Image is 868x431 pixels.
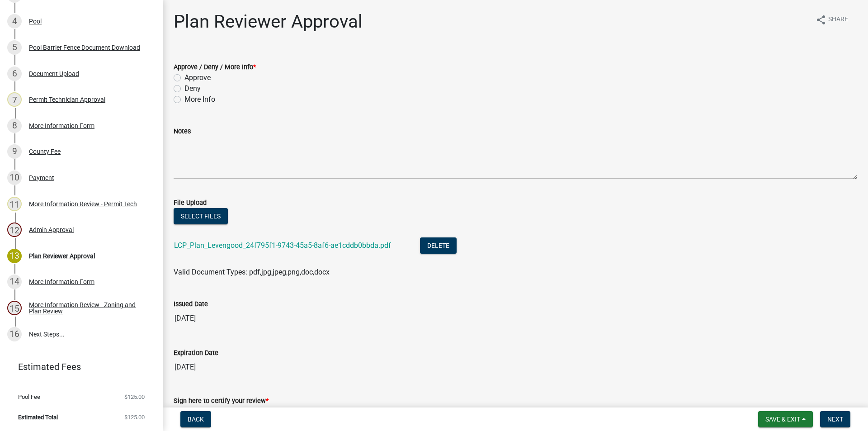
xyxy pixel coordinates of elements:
[174,268,330,276] span: Valid Document Types: pdf,jpg,jpeg,png,doc,docx
[420,237,457,254] button: Delete
[174,350,218,356] label: Expiration Date
[758,411,813,427] button: Save & Exit
[808,11,855,28] button: shareShare
[18,394,40,400] span: Pool Fee
[174,301,208,308] label: Issued Date
[29,201,137,207] div: More Information Review - Permit Tech
[29,123,94,129] div: More Information Form
[174,64,256,71] label: Approve / Deny / More Info
[124,394,145,400] span: $125.00
[174,208,228,224] button: Select files
[7,171,22,185] div: 10
[7,223,22,237] div: 12
[828,14,848,25] span: Share
[29,279,94,285] div: More Information Form
[7,66,22,81] div: 6
[18,414,58,420] span: Estimated Total
[7,197,22,211] div: 11
[7,249,22,263] div: 13
[29,175,54,181] div: Payment
[29,71,79,77] div: Document Upload
[188,416,204,423] span: Back
[184,83,201,94] label: Deny
[765,416,800,423] span: Save & Exit
[827,416,843,423] span: Next
[174,200,207,206] label: File Upload
[820,411,850,427] button: Next
[7,14,22,28] div: 4
[174,128,191,135] label: Notes
[174,11,363,33] h1: Plan Reviewer Approval
[420,242,457,251] wm-modal-confirm: Delete Document
[29,227,74,233] div: Admin Approval
[7,144,22,159] div: 9
[29,18,42,24] div: Pool
[7,327,22,341] div: 16
[816,14,826,25] i: share
[174,241,391,250] a: LCP_Plan_Levengood_24f795f1-9743-45a5-8af6-ae1cddb0bbda.pdf
[184,94,215,105] label: More Info
[7,118,22,133] div: 8
[7,40,22,55] div: 5
[184,72,211,83] label: Approve
[29,253,95,259] div: Plan Reviewer Approval
[7,301,22,315] div: 15
[29,148,61,155] div: County Fee
[180,411,211,427] button: Back
[29,96,105,103] div: Permit Technician Approval
[7,358,148,376] a: Estimated Fees
[29,302,148,314] div: More Information Review - Zoning and Plan Review
[7,92,22,107] div: 7
[174,398,269,404] label: Sign here to certify your review
[29,44,140,51] div: Pool Barrier Fence Document Download
[124,414,145,420] span: $125.00
[7,275,22,289] div: 14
